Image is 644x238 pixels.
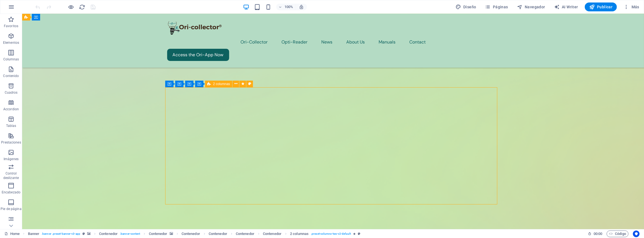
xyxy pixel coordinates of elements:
[607,231,629,237] button: Código
[213,82,230,86] span: 2 columnas
[3,107,19,111] p: Accordion
[1,140,21,145] p: Prestaciones
[609,231,626,237] span: Código
[3,40,19,45] p: Elementos
[170,232,173,235] i: Este elemento contiene un fondo
[79,4,86,10] button: reload
[28,231,40,237] span: Haz clic para seleccionar y doble clic para editar
[633,231,640,237] button: Usercentrics
[621,2,642,11] button: Más
[263,231,281,237] span: Haz clic para seleccionar y doble clic para editar
[598,232,598,236] span: :
[624,4,639,10] span: Más
[353,232,356,235] i: El elemento contiene una animación
[3,74,19,78] p: Contenido
[483,2,510,11] button: Páginas
[149,231,167,237] span: Haz clic para seleccionar y doble clic para editar
[299,4,304,9] i: Al redimensionar, ajustar el nivel de zoom automáticamente para ajustarse al dispositivo elegido.
[4,157,19,161] p: Imágenes
[120,231,140,237] span: . banner-content
[517,4,545,10] span: Navegador
[485,4,508,10] span: Páginas
[2,190,20,195] p: Encabezado
[588,231,602,237] h6: Tiempo de la sesión
[82,232,85,235] i: Este elemento es un preajuste personalizable
[453,2,479,11] button: Diseño
[5,90,18,95] p: Cuadros
[6,124,16,128] p: Tablas
[311,231,351,237] span: . preset-columns-two-v2-default
[79,4,86,10] i: Volver a cargar página
[87,232,90,235] i: Este elemento contiene un fondo
[1,207,21,211] p: Pie de página
[28,231,361,237] nav: breadcrumb
[554,4,578,10] span: AI Writer
[285,4,293,10] h6: 100%
[594,231,602,237] span: 00 00
[552,2,580,11] button: AI Writer
[453,2,479,11] div: Diseño (Ctrl+Alt+Y)
[4,24,18,28] p: Favoritos
[290,231,309,237] span: Haz clic para seleccionar y doble clic para editar
[236,231,254,237] span: Haz clic para seleccionar y doble clic para editar
[589,4,613,10] span: Publicar
[456,4,476,10] span: Diseño
[3,57,19,62] p: Columnas
[209,231,227,237] span: Haz clic para seleccionar y doble clic para editar
[42,231,80,237] span: . banner .preset-banner-v3-app
[585,2,617,11] button: Publicar
[358,232,360,235] i: Este elemento es un preajuste personalizable
[99,231,118,237] span: Haz clic para seleccionar y doble clic para editar
[68,4,74,10] button: Haz clic para salir del modo de previsualización y seguir editando
[4,231,20,237] a: Haz clic para cancelar la selección y doble clic para abrir páginas
[182,231,200,237] span: Haz clic para seleccionar y doble clic para editar
[515,2,547,11] button: Navegador
[276,4,296,10] button: 100%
